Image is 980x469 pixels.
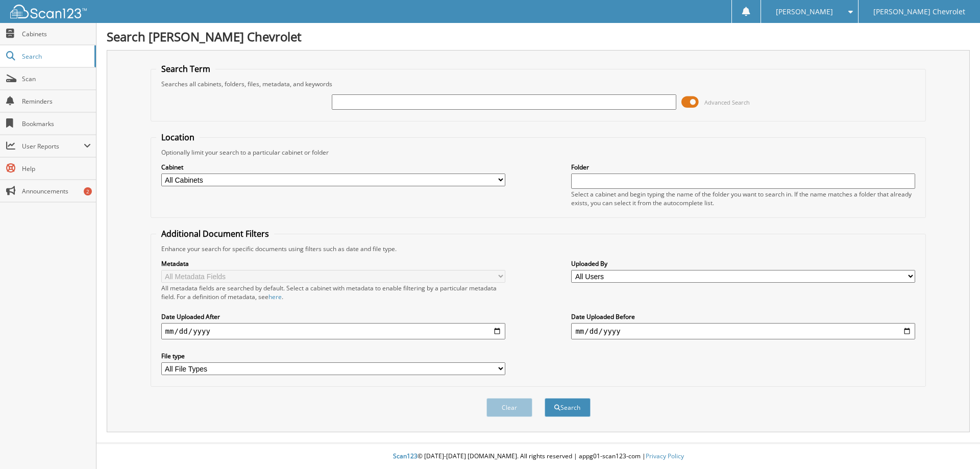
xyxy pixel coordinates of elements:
label: File type [161,352,505,360]
div: All metadata fields are searched by default. Select a cabinet with metadata to enable filtering b... [161,284,505,301]
span: User Reports [22,142,84,151]
label: Metadata [161,259,505,268]
div: © [DATE]-[DATE] [DOMAIN_NAME]. All rights reserved | appg01-scan123-com | [96,444,980,469]
a: here [268,292,282,301]
span: Reminders [22,97,91,106]
img: scan123-logo-white.svg [10,5,87,18]
span: Help [22,164,91,173]
span: [PERSON_NAME] Chevrolet [873,9,965,15]
button: Clear [486,398,532,417]
div: Select a cabinet and begin typing the name of the folder you want to search in. If the name match... [571,190,915,207]
input: end [571,323,915,339]
input: start [161,323,505,339]
label: Date Uploaded After [161,312,505,321]
legend: Search Term [156,63,215,75]
button: Search [545,398,591,417]
legend: Location [156,132,200,143]
span: Search [22,52,89,61]
span: Scan [22,75,91,83]
div: Enhance your search for specific documents using filters such as date and file type. [156,244,921,253]
legend: Additional Document Filters [156,228,274,239]
label: Date Uploaded Before [571,312,915,321]
span: Advanced Search [704,98,750,106]
div: Searches all cabinets, folders, files, metadata, and keywords [156,80,921,88]
span: Bookmarks [22,119,91,128]
span: Cabinets [22,30,91,38]
label: Folder [571,163,915,171]
span: Scan123 [393,452,418,460]
span: Announcements [22,187,91,195]
div: 2 [84,187,92,195]
div: Optionally limit your search to a particular cabinet or folder [156,148,921,157]
span: [PERSON_NAME] [776,9,833,15]
h1: Search [PERSON_NAME] Chevrolet [107,28,970,45]
label: Cabinet [161,163,505,171]
a: Privacy Policy [646,452,684,460]
label: Uploaded By [571,259,915,268]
